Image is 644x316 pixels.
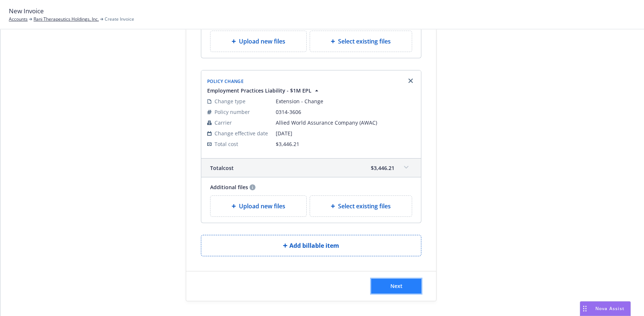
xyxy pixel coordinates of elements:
[276,97,415,105] span: Extension - Change
[276,119,415,126] span: Allied World Assurance Company (AWAC)
[210,164,234,172] span: Total cost
[210,195,307,217] div: Upload new files
[289,241,339,250] span: Add billable item
[215,97,246,105] span: Change type
[390,282,403,289] span: Next
[371,279,421,294] button: Next
[338,37,391,46] span: Select existing files
[276,129,415,137] span: [DATE]
[580,301,631,316] button: Nova Assist
[580,302,589,316] div: Drag to move
[406,76,415,85] a: Remove browser
[215,129,268,137] span: Change effective date
[207,87,320,94] button: Employment Practices Liability - $1M EPL
[215,119,232,126] span: Carrier
[338,202,391,211] span: Select existing files
[310,31,412,52] div: Select existing files
[210,31,307,52] div: Upload new files
[215,108,250,116] span: Policy number
[9,6,44,16] span: New Invoice
[9,16,28,22] a: Accounts
[595,305,624,312] span: Nova Assist
[310,195,412,217] div: Select existing files
[276,140,299,147] span: $3,446.21
[207,87,311,94] span: Employment Practices Liability - $1M EPL
[239,202,285,211] span: Upload new files
[34,16,99,22] a: Rani Therapeutics Holdings, Inc.
[201,159,421,177] div: Totalcost$3,446.21
[201,235,421,256] button: Add billable item
[207,78,244,84] span: Policy Change
[105,16,134,22] span: Create Invoice
[210,183,248,191] span: Additional files
[239,37,285,46] span: Upload new files
[276,108,415,116] span: 0314-3606
[371,164,394,172] span: $3,446.21
[215,140,238,148] span: Total cost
